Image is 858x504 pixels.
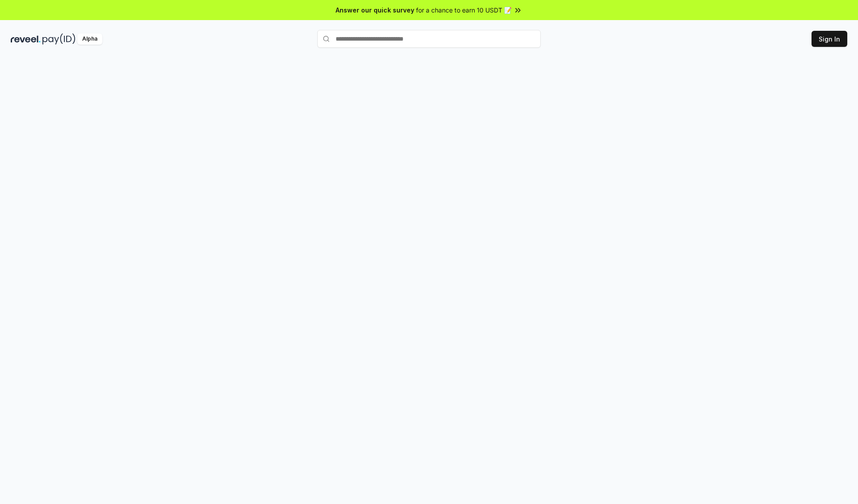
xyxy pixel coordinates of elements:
img: reveel_dark [11,33,41,45]
img: pay_id [42,33,76,45]
span: Answer our quick survey [336,5,414,15]
div: Alpha [77,33,102,45]
button: Sign In [812,31,847,47]
span: for a chance to earn 10 USDT 📝 [416,5,512,15]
